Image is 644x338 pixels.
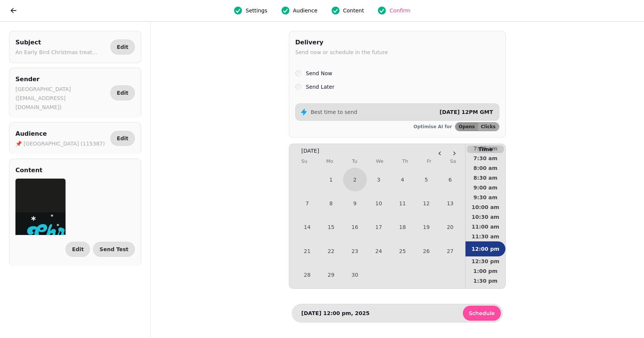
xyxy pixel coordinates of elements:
[472,185,499,190] span: 9:00 am
[306,82,334,91] label: Send Later
[15,139,105,148] p: 📌 [GEOGRAPHIC_DATA] (115387)
[459,124,475,129] span: Opens
[343,191,367,215] button: Tuesday, September 9th, 2025
[319,191,343,215] button: Monday, September 8th, 2025
[391,191,414,215] button: Thursday, September 11th, 2025
[389,7,410,14] span: Confirm
[6,3,21,18] button: go back
[367,191,391,215] button: Wednesday, September 10th, 2025
[438,191,462,215] button: Saturday, September 13th, 2025
[402,155,408,168] th: Thursday
[465,286,505,296] button: 2:00 pm
[472,259,499,264] span: 12:30 pm
[15,129,105,139] h2: Audience
[463,306,501,321] button: Schedule
[438,215,462,239] button: Saturday, September 20th, 2025
[293,7,317,14] span: Audience
[438,239,462,263] button: Saturday, September 27th, 2025
[465,256,505,266] button: 12:30 pm
[295,48,388,57] p: Send now or schedule in the future
[465,192,505,202] button: 9:30 am
[481,124,496,129] span: Clicks
[465,212,505,222] button: 10:30 am
[467,146,504,153] p: Time
[472,205,499,210] span: 10:00 am
[93,242,135,257] button: Send Test
[319,215,343,239] button: Monday, September 15th, 2025
[15,85,107,112] p: [GEOGRAPHIC_DATA] ([EMAIL_ADDRESS][DOMAIN_NAME])
[465,276,505,286] button: 1:30 pm
[414,168,438,191] button: Friday, September 5th, 2025
[246,7,267,14] span: Settings
[472,214,499,220] span: 10:30 am
[472,156,499,161] span: 7:30 am
[472,278,499,283] span: 1:30 pm
[295,155,462,287] table: September 2025
[306,69,332,78] label: Send Now
[117,136,128,141] span: Edit
[295,37,388,48] h2: Delivery
[450,155,456,168] th: Saturday
[15,48,97,57] p: An Early Bird Christmas treat...
[391,215,414,239] button: Thursday, September 18th, 2025
[465,153,505,163] button: 7:30 am
[15,37,97,48] h2: Subject
[343,263,367,286] button: Tuesday, September 30th, 2025
[472,288,499,293] span: 2:00 pm
[465,202,505,212] button: 10:00 am
[15,165,43,176] h2: Content
[376,155,383,168] th: Wednesday
[319,168,343,191] button: Monday, September 1st, 2025
[391,168,414,191] button: Thursday, September 4th, 2025
[99,247,128,252] span: Send Test
[343,7,364,14] span: Content
[367,215,391,239] button: Wednesday, September 17th, 2025
[440,109,493,115] span: [DATE] 12PM GMT
[438,168,462,191] button: Saturday, September 6th, 2025
[472,234,499,239] span: 11:30 am
[465,163,505,173] button: 8:00 am
[472,268,499,274] span: 1:00 pm
[367,168,391,191] button: Wednesday, September 3rd, 2025
[110,39,135,55] button: Edit
[72,247,84,252] span: Edit
[448,147,461,160] button: Go to the Next Month
[465,183,505,192] button: 9:00 am
[465,241,505,256] button: 12:00 pm
[295,191,319,215] button: Sunday, September 7th, 2025
[367,239,391,263] button: Wednesday, September 24th, 2025
[465,266,505,276] button: 1:00 pm
[465,232,505,241] button: 11:30 am
[117,44,128,50] span: Edit
[343,239,367,263] button: Tuesday, September 23rd, 2025
[110,131,135,146] button: Edit
[472,175,499,180] span: 8:30 am
[301,147,319,155] span: [DATE]
[472,246,499,252] span: 12:00 pm
[15,74,107,85] h2: Sender
[465,173,505,183] button: 8:30 am
[465,222,505,232] button: 11:00 am
[433,147,446,160] button: Go to the Previous Month
[427,155,431,168] th: Friday
[295,239,319,263] button: Sunday, September 21st, 2025
[455,123,478,131] button: Opens
[301,309,369,317] p: [DATE] 12:00 pm, 2025
[311,108,357,116] p: Best time to send
[472,195,499,200] span: 9:30 am
[295,263,319,286] button: Sunday, September 28th, 2025
[326,155,333,168] th: Monday
[414,215,438,239] button: Friday, September 19th, 2025
[295,215,319,239] button: Sunday, September 14th, 2025
[301,155,307,168] th: Sunday
[414,239,438,263] button: Friday, September 26th, 2025
[352,155,357,168] th: Tuesday
[343,168,367,191] button: Tuesday, September 2nd, 2025, selected
[319,263,343,286] button: Monday, September 29th, 2025
[391,239,414,263] button: Thursday, September 25th, 2025
[66,242,90,257] button: Edit
[469,311,495,316] span: Schedule
[414,124,452,130] p: Optimise AI for
[478,123,499,131] button: Clicks
[343,215,367,239] button: Tuesday, September 16th, 2025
